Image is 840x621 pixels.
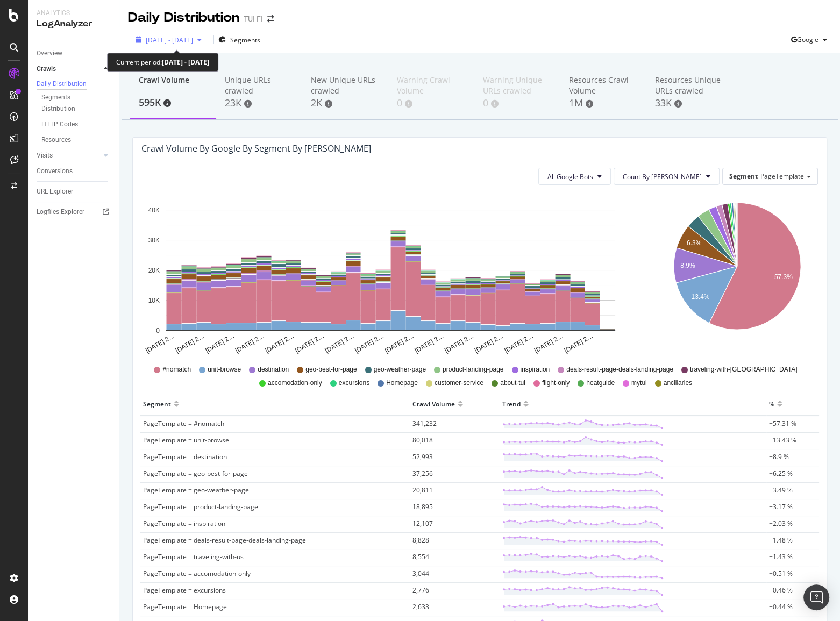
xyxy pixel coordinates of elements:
[143,419,224,428] span: PageTemplate = #nomatch
[37,206,84,218] div: Logfiles Explorer
[769,586,793,595] span: +0.46 %
[769,536,793,545] span: +1.48 %
[143,519,225,528] span: PageTemplate = inspiration
[218,31,260,48] button: Segments
[569,96,638,110] div: 1M
[162,58,209,67] b: [DATE] - [DATE]
[143,452,227,461] span: PageTemplate = destination
[148,237,160,244] text: 30K
[143,395,171,412] div: Segment
[37,186,111,197] a: URL Explorer
[769,519,793,528] span: +2.03 %
[664,379,692,388] span: ancillaries
[397,96,466,110] div: 0
[769,602,793,611] span: +0.44 %
[412,419,437,428] span: 341,232
[148,267,160,274] text: 20K
[267,15,274,23] div: arrow-right-arrow-left
[483,96,552,110] div: 0
[244,13,263,24] div: TUI FI
[268,379,322,388] span: accomodation-only
[225,96,294,110] div: 23K
[148,297,160,304] text: 10K
[412,519,433,528] span: 12,107
[37,186,73,197] div: URL Explorer
[803,584,829,610] div: Open Intercom Messenger
[143,586,226,595] span: PageTemplate = excursions
[41,92,101,115] div: Segments Distribution
[769,552,793,561] span: +1.43 %
[374,365,426,374] span: geo-weather-page
[412,536,429,545] span: 8,828
[139,96,208,110] div: 595K
[774,274,792,281] text: 57.3%
[143,436,229,445] span: PageTemplate = unit-browse
[386,379,418,388] span: Homepage
[412,602,429,611] span: 2,633
[502,395,521,412] div: Trend
[547,172,593,181] span: All Google Bots
[483,75,552,96] div: Warning Unique URLs crawled
[41,119,78,130] div: HTTP Codes
[691,293,709,301] text: 13.4%
[690,365,798,374] span: traveling-with-[GEOGRAPHIC_DATA]
[655,96,724,110] div: 33K
[412,569,429,578] span: 3,044
[500,379,525,388] span: about-tui
[143,469,248,478] span: PageTemplate = geo-best-for-page
[729,172,758,181] span: Segment
[791,31,831,48] button: Google
[148,206,160,214] text: 40K
[569,75,638,96] div: Resources Crawl Volume
[520,365,550,374] span: inspiration
[614,168,720,185] button: Count By [PERSON_NAME]
[412,395,455,412] div: Crawl Volume
[146,35,193,45] span: [DATE] - [DATE]
[41,134,111,146] a: Resources
[41,119,111,130] a: HTTP Codes
[37,18,110,30] div: LogAnalyzer
[305,365,357,374] span: geo-best-for-page
[435,379,483,388] span: customer-service
[397,75,466,96] div: Warning Crawl Volume
[139,75,208,95] div: Crawl Volume
[143,486,249,495] span: PageTemplate = geo-weather-page
[143,569,251,578] span: PageTemplate = accomodation-only
[443,365,503,374] span: product-landing-page
[760,172,804,181] span: PageTemplate
[225,75,294,96] div: Unique URLs crawled
[538,168,611,185] button: All Google Bots
[116,58,209,67] div: Current period:
[311,96,380,110] div: 2K
[566,365,673,374] span: deals-result-page-deals-landing-page
[143,536,306,545] span: PageTemplate = deals-result-page-deals-landing-page
[769,469,793,478] span: +6.25 %
[128,35,209,45] button: [DATE] - [DATE]
[143,502,258,511] span: PageTemplate = product-landing-page
[769,569,793,578] span: +0.51 %
[37,80,87,89] div: Daily Distribution
[156,327,160,334] text: 0
[143,552,244,561] span: PageTemplate = traveling-with-us
[37,166,73,177] div: Conversions
[586,379,615,388] span: heatguide
[412,486,433,495] span: 20,811
[412,586,429,595] span: 2,776
[412,436,433,445] span: 80,018
[37,63,56,75] div: Crawls
[412,502,433,511] span: 18,895
[37,206,111,218] a: Logfiles Explorer
[230,35,260,45] span: Segments
[258,365,289,374] span: destination
[412,469,433,478] span: 37,256
[412,452,433,461] span: 52,993
[339,379,369,388] span: excursions
[162,365,191,374] span: #nomatch
[769,395,774,412] div: %
[141,194,640,355] div: A chart.
[542,379,570,388] span: flight-only
[797,35,818,44] span: Google
[208,365,241,374] span: unit-browse
[657,194,816,355] svg: A chart.
[37,48,62,59] div: Overview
